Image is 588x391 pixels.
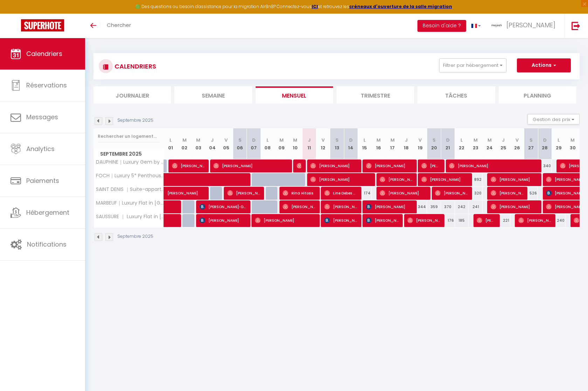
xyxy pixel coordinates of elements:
[358,128,372,159] th: 15
[455,200,469,213] div: 242
[496,128,510,159] th: 25
[390,137,395,143] abbr: M
[491,20,502,30] img: ...
[178,128,192,159] th: 02
[94,86,171,104] li: Journalier
[473,137,478,143] abbr: M
[349,3,452,9] strong: créneaux d'ouverture de la salle migration
[469,200,483,213] div: 241
[439,58,506,72] button: Filtrer par hébergement
[524,187,538,200] div: 526
[486,14,564,38] a: ... [PERSON_NAME]
[102,14,136,38] a: Chercher
[95,200,165,206] span: MARBEUF｜Luxury Flat in [GEOGRAPHIC_DATA]/[GEOGRAPHIC_DATA]
[469,187,483,200] div: 320
[399,128,413,159] th: 18
[324,186,357,200] span: Line Debes Bruun
[283,186,315,200] span: Rina Hitosis
[261,128,275,159] th: 08
[516,137,519,143] abbr: V
[358,187,372,200] div: 174
[524,128,538,159] th: 27
[413,200,427,213] div: 344
[506,21,555,29] span: [PERSON_NAME]
[310,173,371,186] span: [PERSON_NAME]
[469,173,483,186] div: 892
[95,214,165,219] span: SAUSSURE ｜ Luxury Flat in [GEOGRAPHIC_DATA] / [GEOGRAPHIC_DATA]
[502,137,505,143] abbr: J
[441,214,455,227] div: 176
[487,137,492,143] abbr: M
[227,186,260,200] span: [PERSON_NAME]
[538,128,552,159] th: 28
[117,233,153,240] p: Septembre 2025
[376,137,381,143] abbr: M
[283,200,315,213] span: [PERSON_NAME]
[441,128,455,159] th: 21
[427,128,441,159] th: 20
[308,137,311,143] abbr: J
[252,137,256,143] abbr: D
[418,137,422,143] abbr: V
[421,173,468,186] span: [PERSON_NAME]
[26,208,69,217] span: Hébergement
[310,159,357,172] span: [PERSON_NAME]
[289,128,303,159] th: 10
[407,214,440,227] span: [PERSON_NAME]
[255,214,316,227] span: [PERSON_NAME]
[386,128,400,159] th: 17
[182,137,187,143] abbr: M
[491,173,537,186] span: [PERSON_NAME]
[174,86,252,104] li: Semaine
[95,159,165,165] span: DAUPHINE｜Luxury Gem by the Seine | Saint-Germain | 4stars
[293,137,297,143] abbr: M
[113,58,156,74] h3: CALENDRIERS
[26,49,62,58] span: Calendriers
[446,137,450,143] abbr: D
[279,137,284,143] abbr: M
[491,200,537,213] span: [PERSON_NAME]
[224,137,228,143] abbr: V
[372,128,386,159] th: 16
[192,128,206,159] th: 03
[247,128,261,159] th: 07
[455,214,469,227] div: 185
[566,128,580,159] th: 30
[196,137,200,143] abbr: M
[335,137,339,143] abbr: S
[441,200,455,213] div: 370
[477,214,495,227] span: [PERSON_NAME]
[95,173,165,178] span: FOCH｜Luxury 5* Penthouse on Prestigious Avenue Foch
[455,128,469,159] th: 22
[316,128,330,159] th: 12
[21,19,64,31] img: Super Booking
[510,128,524,159] th: 26
[321,137,325,143] abbr: V
[211,137,214,143] abbr: J
[558,360,583,386] iframe: Chat
[421,159,440,172] span: [PERSON_NAME]
[558,137,560,143] abbr: L
[98,130,160,143] input: Rechercher un logement...
[435,186,468,200] span: [PERSON_NAME]
[164,128,178,159] th: 01
[117,117,153,124] p: Septembre 2025
[349,137,353,143] abbr: D
[167,183,216,196] span: [PERSON_NAME]
[256,86,333,104] li: Mensuel
[518,214,551,227] span: [PERSON_NAME]
[27,240,67,249] span: Notifications
[530,137,533,143] abbr: S
[449,159,538,172] span: [PERSON_NAME]
[324,214,357,227] span: [PERSON_NAME]
[366,200,413,213] span: [PERSON_NAME]
[95,187,165,192] span: SAINT DENIS ｜Suite-appartement 4star pour 6 | 10 min du Marais
[491,186,523,200] span: [PERSON_NAME]
[572,21,580,30] img: logout
[267,137,269,143] abbr: L
[302,128,316,159] th: 11
[517,58,571,72] button: Actions
[366,159,413,172] span: [PERSON_NAME]
[172,159,205,172] span: [PERSON_NAME]
[344,128,358,159] th: 14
